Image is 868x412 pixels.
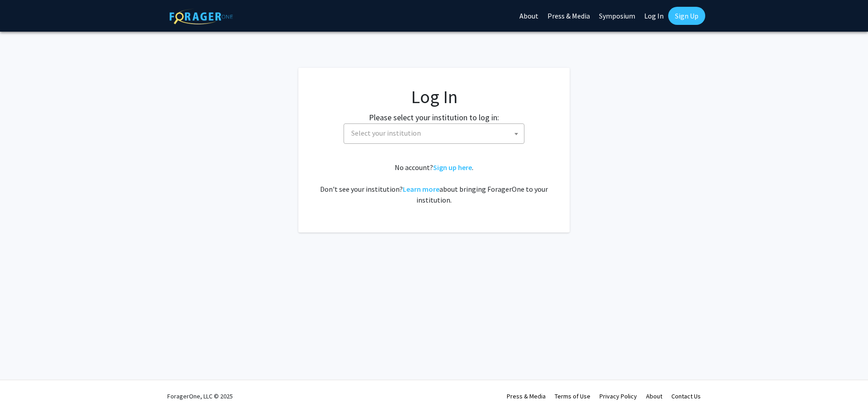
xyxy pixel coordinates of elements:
h1: Log In [316,86,552,108]
a: About [646,392,662,400]
a: Learn more about bringing ForagerOne to your institution [403,185,439,194]
img: ForagerOne Logo [170,9,233,24]
a: Sign Up [668,7,705,25]
a: Press & Media [507,392,546,400]
span: Select your institution [348,124,524,142]
iframe: Chat [830,371,861,405]
span: Select your institution [344,123,524,144]
a: Sign up here [433,163,472,172]
span: Select your institution [351,128,421,137]
div: ForagerOne, LLC © 2025 [167,380,233,412]
div: No account? . Don't see your institution? about bringing ForagerOne to your institution. [316,162,552,205]
a: Terms of Use [555,392,590,400]
a: Privacy Policy [599,392,637,400]
a: Contact Us [671,392,701,400]
label: Please select your institution to log in: [369,111,499,123]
